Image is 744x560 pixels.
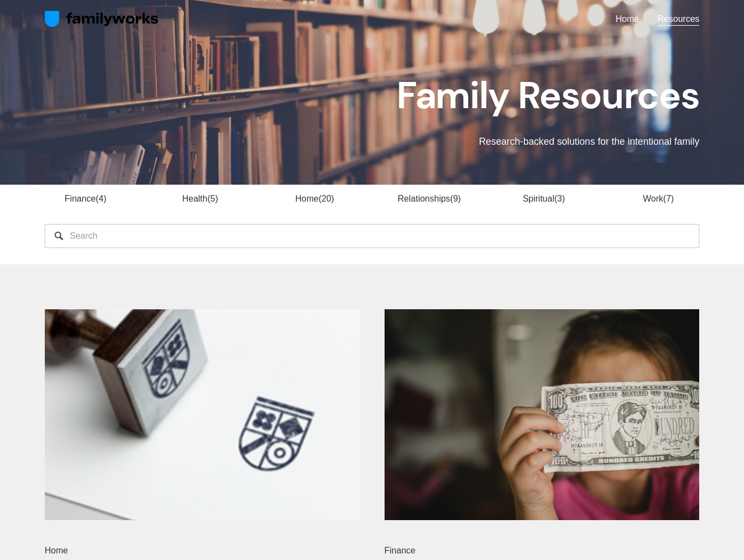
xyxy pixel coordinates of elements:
a: Relationships9 [398,194,461,203]
a: Home [45,546,68,555]
a: Home20 [296,194,334,203]
a: Spiritual3 [523,194,565,203]
input: Search [45,224,700,248]
span: 20 [318,194,334,203]
span: 9 [450,194,461,203]
img: Teaching Kids About Money [383,308,701,521]
span: 4 [96,194,107,203]
p: Research-backed solutions for the intentional family [208,134,699,149]
a: Home [616,11,639,26]
span: 3 [554,194,565,203]
a: Health5 [182,194,218,203]
a: Work7 [643,194,674,203]
a: Finance [385,546,416,555]
a: Finance4 [64,194,106,203]
img: FamilyWorks [45,10,159,28]
img: The Family Crest [43,308,362,521]
span: 7 [663,194,674,203]
h1: Family Resources [208,74,699,116]
span: 5 [208,194,219,203]
a: Resources [658,11,699,26]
